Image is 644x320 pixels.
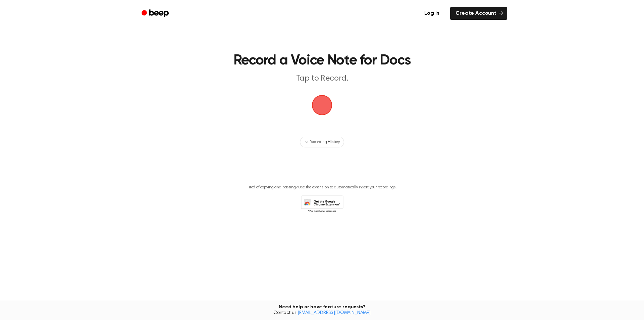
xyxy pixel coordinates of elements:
[418,6,446,21] a: Log in
[247,185,397,190] p: Tired of copying and pasting? Use the extension to automatically insert your recordings.
[137,7,175,20] a: Beep
[300,137,344,147] button: Recording History
[150,54,494,68] h1: Record a Voice Note for Docs
[4,310,640,316] span: Contact us
[193,73,451,84] p: Tap to Record.
[312,95,332,115] button: Beep Logo
[450,7,507,20] a: Create Account
[310,139,340,145] span: Recording History
[298,311,371,315] a: [EMAIL_ADDRESS][DOMAIN_NAME]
